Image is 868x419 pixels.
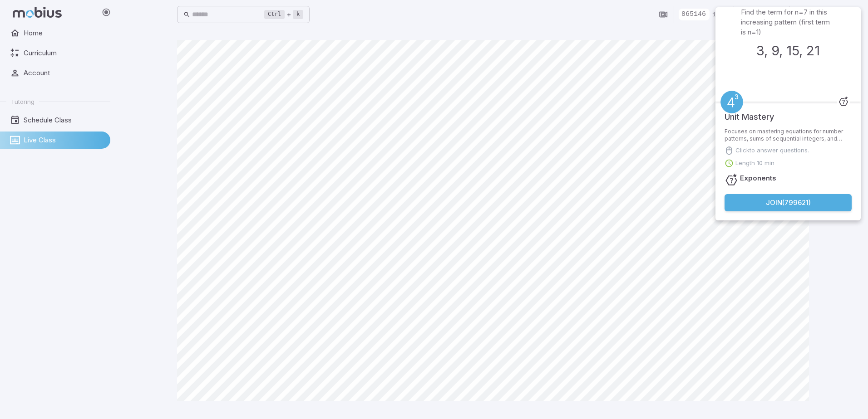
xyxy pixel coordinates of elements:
[293,10,303,19] kbd: k
[11,97,35,106] span: Tutoring
[264,9,303,20] div: +
[725,102,774,123] h5: Unit Mastery
[725,128,852,142] p: Focuses on mastering equations for number patterns, sums of sequential integers, and finding patt...
[24,68,104,78] span: Account
[741,7,835,37] p: Find the term for n=7 in this increasing pattern (first term is n=1)
[24,48,104,58] span: Curriculum
[712,10,730,19] p: Time Remaining
[24,115,104,125] span: Schedule Class
[740,173,776,183] h6: Exponents
[720,91,743,113] a: Exponents
[655,6,672,23] button: Join in Zoom Client
[852,10,858,19] button: close
[753,6,770,23] button: Report an Issue
[736,6,753,23] button: Fullscreen Game
[24,28,104,38] span: Home
[715,7,861,220] div: Join Activity
[679,9,710,20] div: Join Code - Students can join by entering this code
[24,135,104,145] span: Live Class
[735,159,774,168] p: Length 10 min
[679,10,706,19] p: 865146
[725,194,852,211] button: Join(799621)
[264,10,285,19] kbd: Ctrl
[770,6,788,23] button: Start Drawing on Questions
[735,146,809,155] p: Click to answer questions.
[756,41,820,61] h3: 3, 9, 15, 21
